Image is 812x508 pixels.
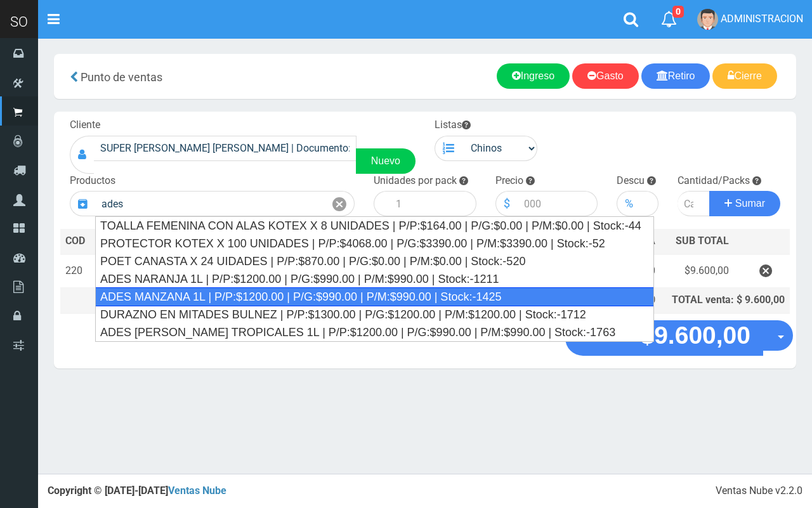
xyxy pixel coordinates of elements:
[495,191,518,216] div: $
[374,174,457,188] label: Unidades por pack
[96,235,653,252] div: PROTECTOR KOTEX X 100 UNIDADES | P/P:$4068.00 | P/G:$3390.00 | P/M:$3390.00 | Stock:-52
[678,174,750,188] label: Cantidad/Packs
[96,252,653,270] div: POET CANASTA X 24 UIDADES | P/P:$870.00 | P/G:$0.00 | P/M:$0.00 | Stock:-520
[676,234,729,249] span: SUB TOTAL
[678,191,710,216] input: Cantidad
[96,270,653,288] div: ADES NARANJA 1L | P/P:$1200.00 | P/G:$990.00 | P/M:$990.00 | Stock:-1211
[565,320,763,356] button: COBRAR: $9.600,00
[435,118,471,133] label: Listas
[96,323,653,341] div: ADES [PERSON_NAME] TROPICALES 1L | P/P:$1200.00 | P/G:$990.00 | P/M:$990.00 | Stock:-1763
[81,70,162,84] span: Punto de ventas
[70,174,115,188] label: Productos
[641,63,710,89] a: Retiro
[660,254,734,288] td: $9.600,00
[96,217,653,235] div: TOALLA FEMENINA CON ALAS KOTEX X 8 UNIDADES | P/P:$164.00 | P/G:$0.00 | P/M:$0.00 | Stock:-44
[95,191,325,216] input: Introduzca el nombre del producto
[735,198,765,209] span: Sumar
[697,9,718,30] img: User Image
[617,191,641,216] div: %
[497,63,570,89] a: Ingreso
[356,148,416,174] a: Nuevo
[48,485,226,497] strong: Copyright © [DATE]-[DATE]
[716,484,802,498] div: Ventas Nube v2.2.0
[70,118,100,133] label: Cliente
[390,191,476,216] input: 1
[518,191,598,216] input: 000
[95,287,654,306] div: ADES MANZANA 1L | P/P:$1200.00 | P/G:$990.00 | P/M:$990.00 | Stock:-1425
[60,229,92,254] th: COD
[672,6,684,18] span: 0
[712,63,777,89] a: Cierre
[495,174,523,188] label: Precio
[572,63,639,89] a: Gasto
[96,306,653,323] div: DURAZNO EN MITADES BULNEZ | P/P:$1300.00 | P/G:$1200.00 | P/M:$1200.00 | Stock:-1712
[641,191,658,216] input: 000
[617,174,645,188] label: Descu
[92,229,194,254] th: DES
[709,191,780,216] button: Sumar
[640,322,750,349] strong: $9.600,00
[721,13,803,25] span: ADMINISTRACION
[94,136,357,161] input: Consumidor Final
[168,485,226,497] a: Ventas Nube
[665,293,785,308] div: TOTAL venta: $ 9.600,00
[60,254,92,288] td: 220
